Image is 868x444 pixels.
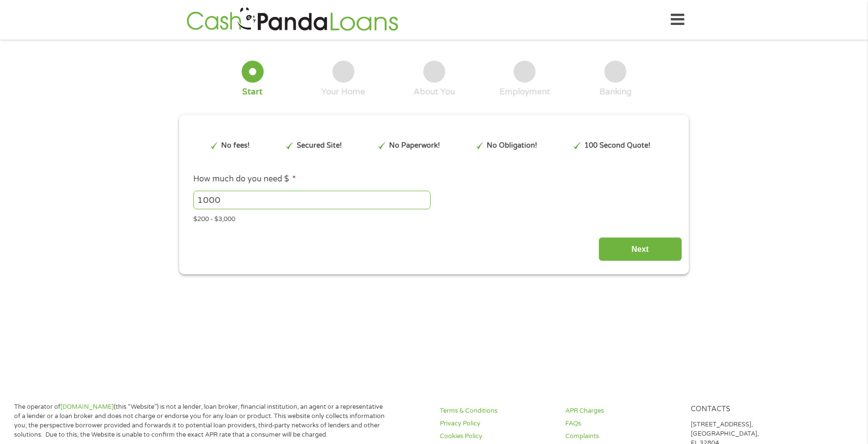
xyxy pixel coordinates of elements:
[297,140,342,151] p: Secured Site!
[584,140,650,151] p: 100 Second Quote!
[14,402,390,440] p: The operator of (this “Website”) is not a lender, loan broker, financial institution, an agent or...
[221,140,249,151] p: No fees!
[184,6,401,34] img: GetLoanNow Logo
[565,406,679,416] a: APR Charges
[499,87,550,97] div: Employment
[61,403,114,411] a: [DOMAIN_NAME]
[242,87,263,97] div: Start
[193,211,675,224] div: $200 - $3,000
[440,432,553,441] a: Cookies Policy
[691,405,804,414] h4: Contacts
[193,174,296,184] label: How much do you need $
[565,419,679,428] a: FAQs
[487,140,537,151] p: No Obligation!
[565,432,679,441] a: Complaints
[389,140,440,151] p: No Paperwork!
[440,419,553,428] a: Privacy Policy
[599,87,632,97] div: Banking
[321,87,365,97] div: Your Home
[599,237,682,261] input: Next
[413,87,455,97] div: About You
[440,406,553,416] a: Terms & Conditions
